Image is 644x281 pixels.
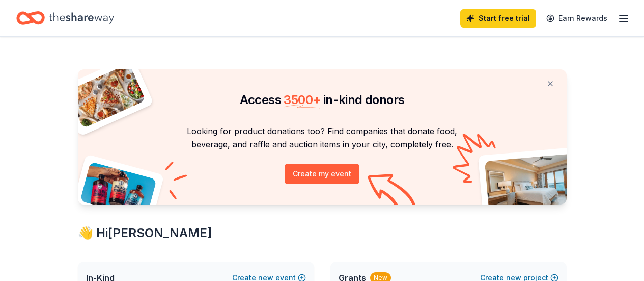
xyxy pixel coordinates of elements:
img: Curvy arrow [368,174,418,212]
a: Earn Rewards [540,9,613,28]
img: Pizza [66,63,146,129]
p: Looking for product donations too? Find companies that donate food, beverage, and raffle and auct... [90,124,554,151]
div: 👋 Hi [PERSON_NAME] [78,225,567,241]
span: Access in-kind donors [240,92,405,107]
button: Create my event [285,164,359,184]
span: 3500 + [284,92,320,107]
a: Start free trial [460,9,536,28]
a: Home [16,6,114,30]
